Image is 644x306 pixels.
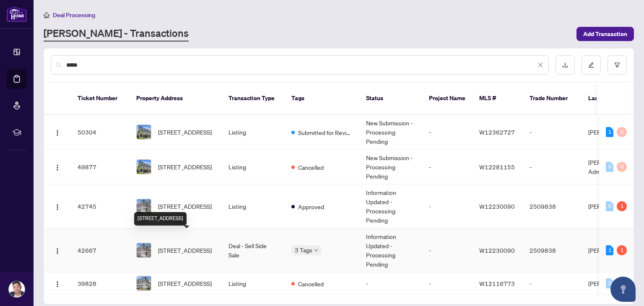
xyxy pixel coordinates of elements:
[359,150,422,184] td: New Submission - Processing Pending
[582,55,601,75] button: edit
[44,12,49,18] span: home
[54,130,61,136] img: Logo
[576,27,634,41] button: Add Transaction
[359,115,422,150] td: New Submission - Processing Pending
[606,245,613,255] div: 1
[298,279,324,288] span: Cancelled
[130,82,222,115] th: Property Address
[222,115,285,150] td: Listing
[314,248,318,252] span: down
[359,228,422,272] td: Information Updated - Processing Pending
[137,243,151,257] img: thumbnail-img
[298,128,353,137] span: Submitted for Review
[523,272,582,295] td: -
[422,184,473,228] td: -
[51,160,64,174] button: Logo
[583,27,627,41] span: Add Transaction
[606,201,613,211] div: 0
[523,82,582,115] th: Trade Number
[523,184,582,228] td: 2509838
[158,202,212,211] span: [STREET_ADDRESS]
[359,82,422,115] th: Status
[51,125,64,139] button: Logo
[222,228,285,272] td: Deal - Sell Side Sale
[422,82,473,115] th: Project Name
[359,184,422,228] td: Information Updated - Processing Pending
[606,127,613,137] div: 1
[158,162,212,171] span: [STREET_ADDRESS]
[51,277,64,290] button: Logo
[54,281,61,288] img: Logo
[71,184,130,228] td: 42745
[617,201,627,211] div: 1
[53,11,95,19] span: Deal Processing
[137,125,151,139] img: thumbnail-img
[71,82,130,115] th: Ticket Number
[71,228,130,272] td: 42667
[606,162,613,172] div: 0
[610,277,636,302] button: Open asap
[562,62,568,68] span: download
[222,272,285,295] td: Listing
[556,55,575,75] button: download
[295,245,312,255] span: 3 Tags
[422,228,473,272] td: -
[298,202,324,211] span: Approved
[617,127,627,137] div: 0
[137,276,151,290] img: thumbnail-img
[222,184,285,228] td: Listing
[54,204,61,210] img: Logo
[479,202,515,210] span: W12230090
[44,26,189,41] a: [PERSON_NAME] - Transactions
[479,280,515,287] span: W12116773
[608,55,627,75] button: filter
[222,82,285,115] th: Transaction Type
[298,163,324,172] span: Cancelled
[473,82,523,115] th: MLS #
[137,199,151,213] img: thumbnail-img
[134,212,187,226] div: [STREET_ADDRESS]
[479,163,515,171] span: W12281155
[422,115,473,150] td: -
[158,279,212,288] span: [STREET_ADDRESS]
[158,127,212,137] span: [STREET_ADDRESS]
[137,160,151,174] img: thumbnail-img
[9,281,25,297] img: Profile Icon
[51,200,64,213] button: Logo
[479,246,515,254] span: W12230090
[606,278,613,288] div: 0
[523,228,582,272] td: 2509838
[71,272,130,295] td: 39828
[158,246,212,255] span: [STREET_ADDRESS]
[614,62,620,68] span: filter
[523,115,582,150] td: -
[71,150,130,184] td: 49877
[285,82,359,115] th: Tags
[222,150,285,184] td: Listing
[617,162,627,172] div: 0
[359,272,422,295] td: -
[479,128,515,136] span: W12362727
[51,244,64,257] button: Logo
[54,164,61,171] img: Logo
[617,245,627,255] div: 1
[422,150,473,184] td: -
[422,272,473,295] td: -
[7,6,27,22] img: logo
[588,62,594,68] span: edit
[71,115,130,150] td: 50304
[523,150,582,184] td: -
[538,62,543,68] span: close
[54,248,61,254] img: Logo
